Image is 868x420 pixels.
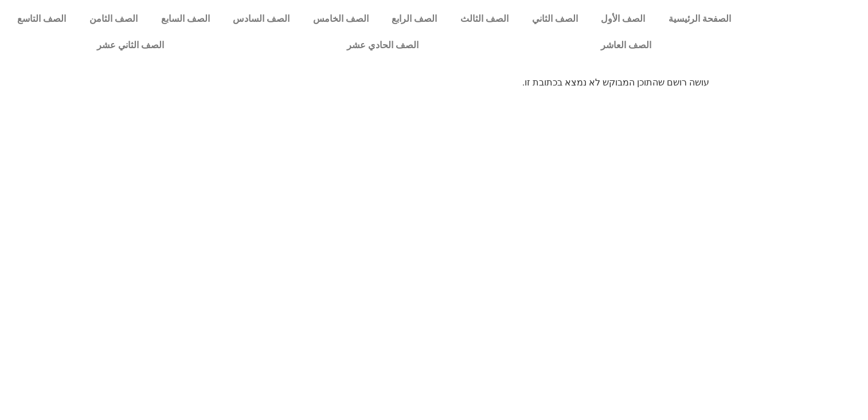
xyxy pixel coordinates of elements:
a: الصف العاشر [510,32,742,59]
a: الصف الحادي عشر [255,32,509,59]
a: الصف الثالث [449,6,521,32]
a: الصف الخامس [301,6,380,32]
a: الصف الرابع [380,6,449,32]
a: الصف الثامن [78,6,150,32]
a: الصف الأول [589,6,657,32]
a: الصف الثاني عشر [6,32,255,59]
a: الصف الثاني [520,6,589,32]
a: الصف السابع [149,6,221,32]
a: الصف السادس [221,6,302,32]
a: الصفحة الرئيسية [656,6,742,32]
p: עושה רושם שהתוכן המבוקש לא נמצא בכתובת זו. [159,76,709,90]
a: الصف التاسع [6,6,78,32]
